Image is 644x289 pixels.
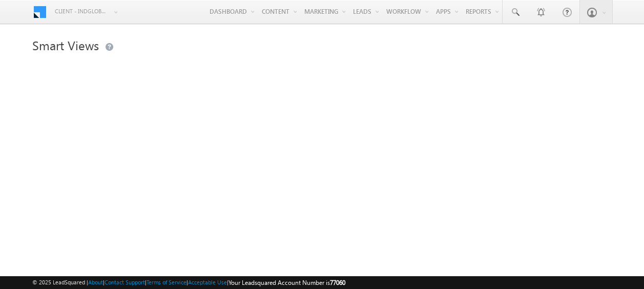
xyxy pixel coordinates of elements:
[32,278,345,287] span: © 2025 LeadSquared | | | | |
[228,279,345,286] span: Your Leadsquared Account Number is
[105,279,145,285] a: Contact Support
[330,279,345,286] span: 77060
[55,6,109,16] span: Client - indglobal1 (77060)
[88,279,103,285] a: About
[32,37,99,53] span: Smart Views
[188,279,227,285] a: Acceptable Use
[147,279,186,285] a: Terms of Service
